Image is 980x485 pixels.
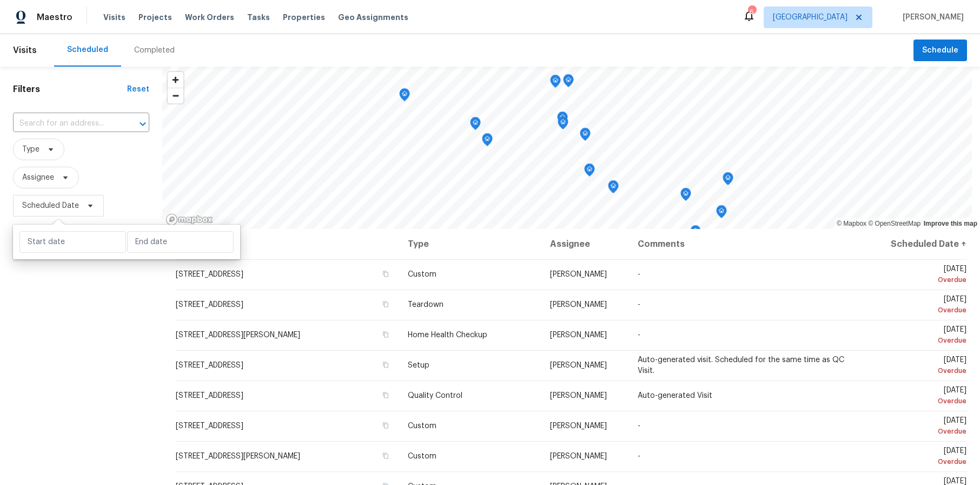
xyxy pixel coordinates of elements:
span: Projects [138,12,172,23]
span: Visits [13,38,37,62]
span: [STREET_ADDRESS][PERSON_NAME] [176,453,300,460]
input: End date [127,231,234,253]
span: [GEOGRAPHIC_DATA] [773,12,847,23]
span: Assignee [22,172,54,183]
span: Home Health Checkup [408,331,487,339]
div: Map marker [550,75,561,91]
span: [STREET_ADDRESS] [176,422,243,430]
input: Search for an address... [13,115,119,132]
span: [DATE] [875,326,966,346]
span: Quality Control [408,392,462,399]
span: [PERSON_NAME] [550,362,607,369]
div: Map marker [558,116,568,133]
span: [DATE] [875,265,966,285]
span: [PERSON_NAME] [550,422,607,430]
span: Zoom out [168,88,183,103]
button: Copy Address [381,451,390,461]
div: Reset [127,84,149,95]
div: Map marker [680,188,691,205]
canvas: Map [162,67,972,229]
input: Start date [19,231,126,253]
button: Copy Address [381,269,390,279]
div: Map marker [470,117,481,134]
span: - [638,271,640,278]
span: [STREET_ADDRESS] [176,392,243,399]
a: OpenStreetMap [868,220,921,227]
span: Teardown [408,301,443,309]
div: Map marker [716,205,727,222]
div: Map marker [557,112,568,128]
span: [PERSON_NAME] [550,301,607,309]
th: Comments [629,229,866,259]
span: [PERSON_NAME] [550,453,607,460]
a: Improve this map [924,220,977,227]
button: Copy Address [381,330,390,339]
span: - [638,422,640,430]
span: Work Orders [185,12,234,23]
span: Properties [283,12,325,23]
span: Custom [408,453,436,460]
span: [DATE] [875,356,966,376]
span: Type [22,144,39,155]
span: [STREET_ADDRESS][PERSON_NAME] [176,331,300,339]
span: [PERSON_NAME] [550,331,607,339]
div: Map marker [584,163,595,180]
div: Map marker [690,225,701,242]
span: Schedule [922,44,958,57]
div: Map marker [608,180,619,197]
span: Auto-generated visit. Scheduled for the same time as QC Visit. [638,356,844,375]
span: [DATE] [875,386,966,407]
span: Setup [408,362,429,369]
span: - [638,301,640,309]
span: Custom [408,422,436,430]
div: Overdue [875,335,966,346]
span: Maestro [37,12,72,23]
h1: Filters [13,84,127,95]
span: [PERSON_NAME] [550,271,607,278]
a: Mapbox [837,220,866,227]
div: Overdue [875,426,966,437]
button: Copy Address [381,360,390,370]
div: Scheduled [67,44,108,55]
button: Schedule [913,40,967,62]
a: Mapbox homepage [165,213,213,226]
span: Visits [103,12,125,23]
span: Scheduled Date [22,200,79,211]
span: [DATE] [875,447,966,467]
div: Overdue [875,305,966,316]
div: Overdue [875,396,966,407]
div: Map marker [563,74,574,91]
div: Completed [134,45,175,56]
div: Overdue [875,456,966,467]
th: Address [175,229,399,259]
button: Zoom in [168,72,183,88]
button: Copy Address [381,390,390,400]
span: [STREET_ADDRESS] [176,271,243,278]
div: Overdue [875,274,966,285]
button: Zoom out [168,88,183,103]
span: [DATE] [875,417,966,437]
div: 6 [748,6,756,17]
button: Copy Address [381,299,390,309]
span: [PERSON_NAME] [550,392,607,399]
span: - [638,331,640,339]
div: Map marker [482,133,493,150]
span: [STREET_ADDRESS] [176,362,243,369]
span: Geo Assignments [338,12,408,23]
div: Map marker [399,88,410,105]
button: Open [135,116,150,132]
span: [STREET_ADDRESS] [176,301,243,309]
button: Copy Address [381,421,390,430]
span: Auto-generated Visit [638,392,712,399]
span: [DATE] [875,296,966,316]
span: Tasks [247,14,270,21]
th: Type [399,229,542,259]
th: Assignee [541,229,629,259]
div: Overdue [875,365,966,376]
span: Custom [408,271,436,278]
div: Map marker [723,172,733,189]
th: Scheduled Date ↑ [866,229,967,259]
span: [PERSON_NAME] [898,12,964,23]
div: Map marker [580,128,591,145]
